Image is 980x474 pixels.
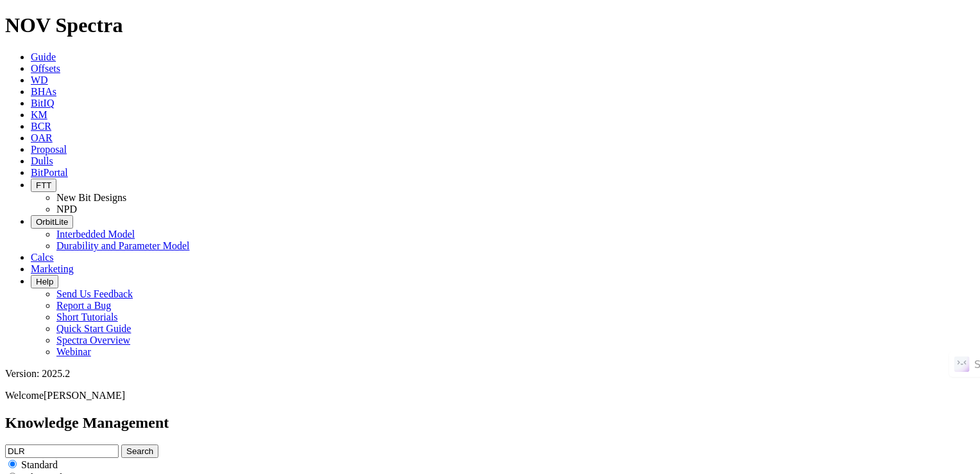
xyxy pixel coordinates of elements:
a: BHAs [31,86,56,97]
a: WD [31,75,48,85]
a: KM [31,109,47,120]
a: Guide [31,51,56,62]
h1: NOV Spectra [5,13,975,37]
button: Help [31,275,58,288]
a: New Bit Designs [56,192,126,203]
a: OAR [31,132,53,143]
a: Spectra Overview [56,335,130,346]
button: OrbitLite [31,215,73,229]
a: Short Tutorials [56,312,118,322]
span: [PERSON_NAME] [44,390,125,401]
span: OrbitLite [36,217,68,227]
a: Dulls [31,155,53,166]
a: Send Us Feedback [56,288,133,299]
span: Standard [21,459,58,470]
p: Welcome [5,390,975,401]
button: FTT [31,179,56,192]
a: Report a Bug [56,300,111,311]
span: Help [36,277,53,286]
span: FTT [36,180,51,190]
a: Webinar [56,346,91,357]
a: Interbedded Model [56,229,135,240]
a: NPD [56,204,77,215]
a: BCR [31,121,51,132]
button: Search [121,444,158,458]
a: Proposal [31,144,67,155]
a: Marketing [31,263,74,274]
a: Offsets [31,63,60,74]
a: Calcs [31,252,54,263]
a: Quick Start Guide [56,323,131,334]
div: Version: 2025.2 [5,368,975,380]
a: Durability and Parameter Model [56,240,190,251]
input: e.g. Smoothsteer Record [5,444,119,458]
h2: Knowledge Management [5,414,975,432]
a: BitPortal [31,167,68,178]
a: BitIQ [31,98,54,109]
